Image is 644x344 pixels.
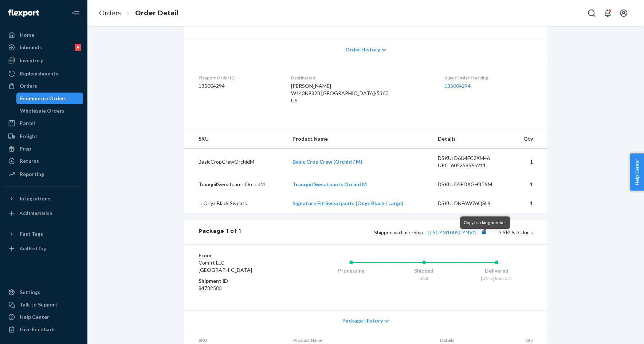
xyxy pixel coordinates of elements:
a: Home [4,29,83,41]
span: Comfrt LLC [GEOGRAPHIC_DATA] [199,259,252,273]
td: BasicCropCrewOrchidM [184,149,287,175]
th: Details [432,129,512,149]
button: Fast Tags [4,228,83,240]
a: Basic Crop Crew (Orchid / M) [292,159,362,165]
div: Give Feedback [20,326,55,333]
div: Orders [20,82,37,90]
a: Reporting [4,168,83,180]
a: Add Fast Tag [4,243,83,254]
button: Help Center [630,153,644,191]
a: Wholesale Orders [16,105,83,117]
div: Shipped [388,267,460,274]
div: DSKU: D6U4FC2XM46 [438,155,506,162]
span: [PERSON_NAME] W143N9828 [GEOGRAPHIC_DATA]-5360 US [291,83,388,103]
button: Open account menu [616,6,631,20]
a: Signature Fit Sweatpants (Onyx Black / Large) [292,200,404,206]
td: TranquilSweatpantsOrchidM [184,175,287,194]
a: Tranquil Sweatpants Orchid M [292,181,367,187]
img: Flexport logo [8,9,39,17]
a: Parcel [4,117,83,129]
div: Add Integration [20,210,52,216]
div: Add Fast Tag [20,245,46,251]
span: Shipped via LaserShip [374,229,488,235]
td: 1 [512,194,547,213]
dd: 84732583 [199,285,286,292]
div: 8/22 [388,275,460,281]
div: Home [20,31,34,39]
div: Returns [20,157,39,165]
a: Prep [4,143,83,155]
div: 9 [75,44,81,51]
div: Settings [20,289,40,296]
a: Add Integration [4,207,83,219]
div: 3 SKUs 3 Units [241,227,533,237]
a: Orders [4,80,83,92]
div: Fast Tags [20,230,43,238]
th: Product Name [287,129,432,149]
button: Open Search Box [584,6,599,20]
dt: From [199,252,286,259]
th: SKU [184,129,287,149]
a: 1LSCYM1005CYNVA [427,229,476,235]
div: Inbounds [20,44,42,51]
span: Copy tracking number [464,220,506,225]
dt: Shipment ID [199,277,286,285]
dt: Flexport Order ID [199,75,279,81]
span: Order History [345,46,380,53]
a: Freight [4,130,83,142]
div: UPC: 605258565211 [438,162,506,169]
a: Orders [99,9,121,17]
a: Replenishments [4,68,83,79]
div: Inventory [20,57,43,64]
div: Parcel [20,120,35,127]
dd: 135004294 [199,82,279,90]
div: Reporting [20,171,44,178]
ol: breadcrumbs [93,3,184,24]
a: Talk to Support [4,299,83,310]
td: 1 [512,175,547,194]
a: Help Center [4,311,83,323]
a: Inventory [4,55,83,66]
div: Integrations [20,195,50,202]
a: Order Detail [135,9,178,17]
div: Prep [20,145,31,152]
div: Replenishments [20,70,58,77]
div: Delivered [460,267,533,274]
div: Wholesale Orders [20,107,64,114]
button: Open notifications [600,6,615,20]
div: DSKU: D5EDXGH8T9M [438,181,506,188]
div: DSKU: DNFAW76QSL9 [438,200,506,207]
div: Talk to Support [20,301,58,308]
div: Help Center [20,313,49,321]
button: Integrations [4,193,83,204]
div: Processing [315,267,388,274]
th: Qty [512,129,547,149]
td: L. Onyx Black Sweats [184,194,287,213]
div: [DATE] 8pm CDT [460,275,533,281]
dt: Buyer Order Tracking [444,75,533,81]
a: Settings [4,286,83,298]
a: Ecommerce Orders [16,93,83,104]
button: Copy tracking number [479,227,488,237]
a: 135004294 [444,83,471,89]
span: Package History [342,317,382,324]
a: Returns [4,155,83,167]
div: Freight [20,133,38,140]
td: 1 [512,149,547,175]
button: Close Navigation [68,6,83,20]
dt: Destination [291,75,433,81]
div: Ecommerce Orders [20,95,67,102]
button: Give Feedback [4,324,83,335]
div: Package 1 of 1 [199,227,241,237]
a: Inbounds9 [4,42,83,53]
